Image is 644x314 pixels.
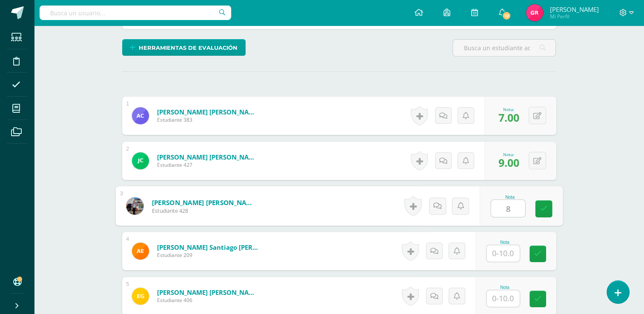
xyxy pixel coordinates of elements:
div: Nota [486,240,524,245]
span: Estudiante 406 [157,297,259,304]
input: 0-10.0 [487,290,520,307]
a: [PERSON_NAME] [PERSON_NAME] [157,108,259,116]
img: d5ea46d2fff61bb461b1c1140fe9dd32.png [132,243,149,260]
img: 610ad0d831f34807110f1d13d452a28c.png [132,107,149,124]
span: 7.00 [498,110,519,125]
div: Nota: [498,151,519,157]
div: Nota: [498,106,519,112]
img: d87087ab4e35fa4e01a2c434084fc5a2.png [132,152,149,169]
input: 0-10.0 [491,200,525,217]
img: 330570642fe728e20fd86d70e1bc41e1.png [132,288,149,305]
div: Nota [486,285,524,290]
span: Mi Perfil [550,13,598,20]
a: Herramientas de evaluación [122,39,246,56]
span: Estudiante 427 [157,161,259,168]
div: Nota [490,194,529,199]
img: a8b7d6a32ad83b69ddb3ec802e209076.png [526,4,543,21]
input: Busca un usuario... [40,6,231,20]
span: Estudiante 428 [152,207,257,214]
img: 161157db2d269f87bc05329b64aa87a9.png [126,197,143,214]
a: [PERSON_NAME] Santiago [PERSON_NAME] [157,243,259,251]
span: Estudiante 383 [157,116,259,123]
input: 0-10.0 [487,245,520,262]
span: 9.00 [498,155,519,170]
a: [PERSON_NAME] [PERSON_NAME] [157,153,259,161]
span: Herramientas de evaluación [139,40,238,56]
span: [PERSON_NAME] [550,5,598,14]
input: Busca un estudiante aquí... [453,40,555,56]
a: [PERSON_NAME] [PERSON_NAME] [157,288,259,297]
a: [PERSON_NAME] [PERSON_NAME] [152,198,257,207]
span: Estudiante 209 [157,251,259,259]
span: 12 [502,11,511,20]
